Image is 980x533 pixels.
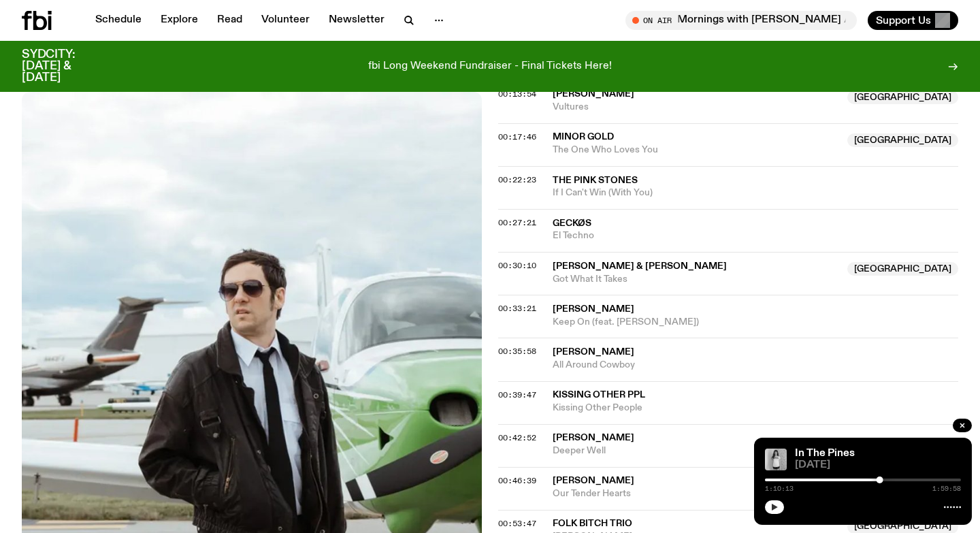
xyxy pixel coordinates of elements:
span: [PERSON_NAME] [553,89,634,99]
span: 00:42:52 [498,432,536,443]
span: 1:59:58 [932,485,961,492]
span: Our Tender Hearts [553,487,839,500]
a: In The Pines [795,448,855,459]
span: El Techno [553,229,958,242]
span: Deeper Well [553,445,958,457]
span: Vultures [553,101,839,114]
span: The One Who Loves You [553,144,839,157]
button: 00:30:10 [498,262,536,270]
span: 00:33:21 [498,303,536,314]
a: Explore [152,11,206,30]
span: 00:22:23 [498,174,536,185]
span: 00:27:21 [498,217,536,228]
h3: SYDCITY: [DATE] & [DATE] [22,49,109,84]
button: 00:22:23 [498,176,536,184]
span: 00:13:54 [498,88,536,99]
button: On AirMornings with [PERSON_NAME] / absolute cinema [625,11,857,30]
a: Read [209,11,250,30]
span: [PERSON_NAME] [553,347,634,357]
span: Kissing Other People [553,402,958,415]
span: [GEOGRAPHIC_DATA] [847,262,958,276]
button: 00:39:47 [498,391,536,399]
button: Support Us [868,11,958,30]
button: 00:27:21 [498,219,536,227]
p: fbi Long Weekend Fundraiser - Final Tickets Here! [368,61,612,73]
span: [GEOGRAPHIC_DATA] [847,133,958,147]
span: The Pink Stones [553,176,638,185]
span: 00:17:46 [498,131,536,142]
button: 00:46:39 [498,477,536,485]
span: [PERSON_NAME] [553,433,634,442]
span: [DATE] [795,460,961,470]
span: Got What It Takes [553,273,839,286]
button: 00:33:21 [498,305,536,312]
button: 00:17:46 [498,133,536,141]
span: Minor Gold [553,132,614,142]
span: 00:53:47 [498,518,536,529]
span: Folk Bitch Trio [553,519,632,528]
button: 00:13:54 [498,91,536,98]
span: 00:39:47 [498,389,536,400]
span: [GEOGRAPHIC_DATA] [847,91,958,104]
span: All Around Cowboy [553,359,958,372]
a: Schedule [87,11,150,30]
span: [PERSON_NAME] & [PERSON_NAME] [553,261,727,271]
span: Keep On (feat. [PERSON_NAME]) [553,316,958,329]
a: Newsletter [321,11,393,30]
span: 00:30:10 [498,260,536,271]
a: Volunteer [253,11,318,30]
span: [PERSON_NAME] [553,476,634,485]
span: 1:10:13 [765,485,794,492]
span: Kissing Other ppl [553,390,645,400]
button: 00:35:58 [498,348,536,355]
span: Support Us [876,14,931,27]
span: If I Can't Win (With You) [553,187,958,199]
span: Geckøs [553,219,591,228]
button: 00:53:47 [498,520,536,528]
span: 00:46:39 [498,475,536,486]
span: 00:35:58 [498,346,536,357]
span: [PERSON_NAME] [553,304,634,314]
button: 00:42:52 [498,434,536,442]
